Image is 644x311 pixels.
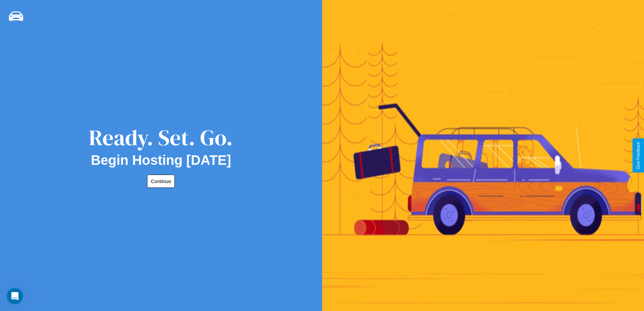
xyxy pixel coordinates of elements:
[636,142,641,169] div: Give Feedback
[7,288,23,304] iframe: Intercom live chat
[147,175,175,188] button: Continue
[89,123,233,153] div: Ready. Set. Go.
[91,153,231,168] h2: Begin Hosting [DATE]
